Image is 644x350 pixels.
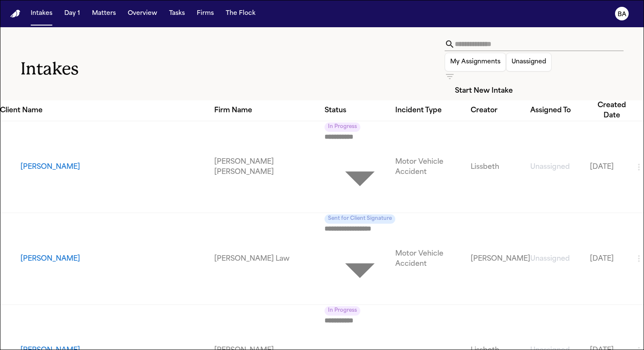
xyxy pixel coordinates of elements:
[506,53,552,71] button: Unassigned
[471,254,530,264] a: View details for Rhian Baptiste
[222,6,259,21] button: The Flock
[325,213,395,304] div: Update intake status
[20,58,445,80] h1: Intakes
[214,105,325,116] div: Firm Name
[325,121,395,213] div: Update intake status
[166,6,188,21] button: Tasks
[214,157,325,177] a: View details for Patricia Orozco
[445,82,523,100] button: Start New Intake
[530,105,590,116] div: Assigned To
[530,256,570,262] span: Unassigned
[530,164,570,171] span: Unassigned
[445,53,506,71] button: My Assignments
[530,162,590,172] a: View details for Patricia Orozco
[325,105,395,116] div: Status
[395,157,471,177] a: View details for Patricia Orozco
[471,162,530,172] a: View details for Patricia Orozco
[590,254,633,264] a: View details for Rhian Baptiste
[20,254,214,264] button: View details for Rhian Baptiste
[530,254,590,264] a: View details for Rhian Baptiste
[89,6,119,21] button: Matters
[61,6,83,21] button: Day 1
[10,10,20,18] img: Finch Logo
[20,162,214,172] button: View details for Patricia Orozco
[325,122,360,132] span: In Progress
[471,105,530,116] div: Creator
[395,249,471,269] a: View details for Rhian Baptiste
[590,162,633,172] a: View details for Patricia Orozco
[325,214,395,224] span: Sent for Client Signature
[325,306,360,316] span: In Progress
[193,6,217,21] button: Firms
[27,6,56,21] button: Intakes
[124,6,161,21] button: Overview
[590,100,633,121] div: Created Date
[395,105,471,116] div: Incident Type
[214,254,325,264] a: View details for Rhian Baptiste
[10,10,20,18] a: Home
